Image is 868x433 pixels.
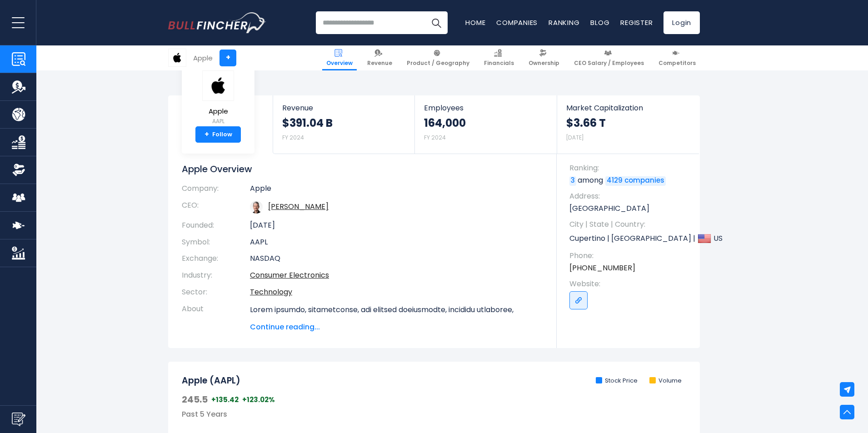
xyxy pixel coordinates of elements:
[566,104,690,112] span: Market Capitalization
[202,108,234,115] span: Apple
[250,250,543,267] td: NASDAQ
[168,12,266,33] a: Go to homepage
[202,70,234,101] img: AAPL logo
[211,395,239,404] span: +135.42
[566,134,584,141] small: [DATE]
[273,95,414,151] a: Revenue $391.04 B FY 2024
[658,60,696,67] span: Competitors
[168,12,266,33] img: Bullfincher logo
[250,201,263,214] img: tim-cook.jpg
[557,95,699,151] a: Market Capitalization $3.66 T [DATE]
[569,279,691,289] span: Website:
[182,197,250,217] th: CEO:
[596,377,638,385] li: Stock Price
[424,134,446,141] small: FY 2024
[569,232,691,245] p: Cupertino | [GEOGRAPHIC_DATA] | US
[195,126,241,143] a: +Follow
[566,116,606,130] strong: $3.66 T
[282,104,405,112] span: Revenue
[205,130,209,139] strong: +
[569,263,635,273] a: [PHONE_NUMBER]
[250,234,543,251] td: AAPL
[182,301,250,333] th: About
[182,375,240,387] h2: Apple (AAPL)
[524,45,564,70] a: Ownership
[480,45,518,70] a: Financials
[193,53,213,63] div: Apple
[529,60,559,67] span: Ownership
[182,217,250,234] th: Founded:
[574,60,644,67] span: CEO Salary / Employees
[424,116,466,130] strong: 164,000
[415,95,556,151] a: Employees 164,000 FY 2024
[250,270,329,280] a: Consumer Electronics
[654,45,700,70] a: Competitors
[569,219,691,229] span: City | State | Country:
[407,60,469,67] span: Product / Geography
[250,287,292,297] a: Technology
[363,45,396,70] a: Revenue
[182,409,227,419] span: Past 5 Years
[326,60,353,67] span: Overview
[250,184,543,197] td: Apple
[663,11,700,34] a: Login
[182,184,250,197] th: Company:
[569,251,691,261] span: Phone:
[182,250,250,267] th: Exchange:
[367,60,392,67] span: Revenue
[605,176,666,185] a: 4129 companies
[182,267,250,284] th: Industry:
[182,284,250,301] th: Sector:
[649,377,682,385] li: Volume
[219,50,236,66] a: +
[549,18,579,27] a: Ranking
[569,191,691,201] span: Address:
[182,163,543,175] h1: Apple Overview
[202,70,234,127] a: Apple AAPL
[425,11,448,34] button: Search
[570,45,648,70] a: CEO Salary / Employees
[250,322,543,333] span: Continue reading...
[465,18,485,27] a: Home
[569,291,588,309] a: Go to link
[569,175,691,185] p: among
[182,393,208,405] span: 245.5
[403,45,474,70] a: Product / Geography
[282,134,304,141] small: FY 2024
[322,45,357,70] a: Overview
[242,395,275,404] span: +123.02%
[250,217,543,234] td: [DATE]
[569,163,691,173] span: Ranking:
[12,163,25,177] img: Ownership
[202,117,234,125] small: AAPL
[569,176,576,185] a: 3
[182,234,250,251] th: Symbol:
[620,18,653,27] a: Register
[590,18,609,27] a: Blog
[169,49,186,66] img: AAPL logo
[282,116,333,130] strong: $391.04 B
[569,204,691,214] p: [GEOGRAPHIC_DATA]
[424,104,547,112] span: Employees
[496,18,538,27] a: Companies
[484,60,514,67] span: Financials
[268,201,329,212] a: ceo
